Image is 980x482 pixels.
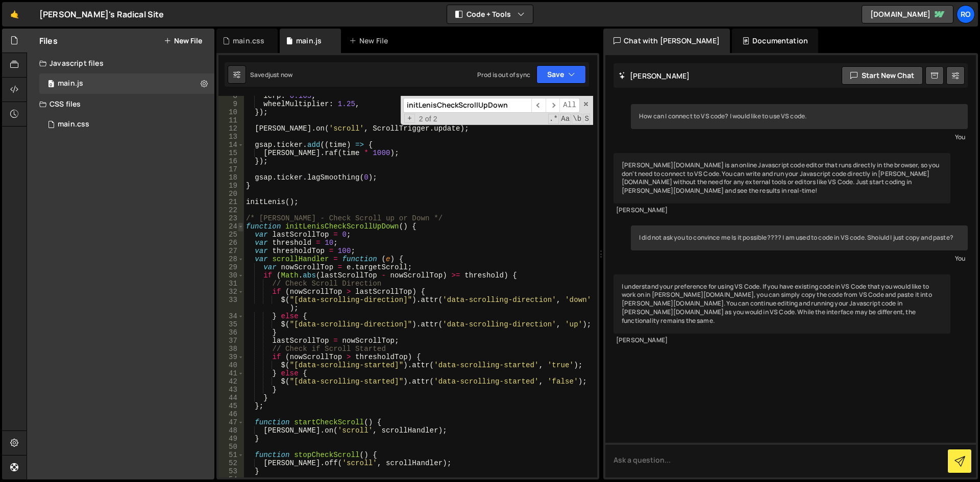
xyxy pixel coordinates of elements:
div: 32 [218,288,244,296]
div: CSS files [27,94,214,114]
input: Search for [403,98,531,113]
div: 25 [218,231,244,239]
div: 41 [218,369,244,377]
div: 46 [218,410,244,418]
button: New File [164,37,202,45]
a: [DOMAIN_NAME] [862,5,953,23]
div: 20 [218,190,244,198]
div: 35 [218,320,244,328]
div: 47 [218,418,244,426]
div: 43 [218,386,244,394]
div: 33 [218,296,244,312]
span: 2 of 2 [415,115,442,123]
div: Saved [250,70,292,79]
div: 16726/45737.js [39,73,214,94]
div: 34 [218,312,244,320]
div: 13 [218,133,244,141]
div: main.js [58,79,83,88]
div: main.css [58,120,89,129]
div: 49 [218,435,244,443]
button: Save [536,65,586,84]
div: I understand your preference for using VS Code. If you have existing code in VS Code that you wou... [614,274,950,334]
div: 53 [218,467,244,475]
div: New File [349,36,392,46]
div: I did not ask you to convince me Is it possible???? I am used to code in VS code. Shoiuld I just ... [631,225,968,250]
div: 36 [218,328,244,337]
div: 8 [218,92,244,100]
a: Ro [957,5,975,23]
div: 30 [218,271,244,280]
div: 48 [218,426,244,435]
span: Search In Selection [583,114,590,124]
div: 39 [218,353,244,361]
div: 16726/45739.css [39,114,218,135]
span: RegExp Search [548,114,559,124]
div: 11 [218,116,244,124]
div: 15 [218,149,244,157]
div: 23 [218,214,244,222]
div: 42 [218,377,244,386]
div: [PERSON_NAME] [616,206,948,215]
div: Documentation [732,29,818,53]
div: [PERSON_NAME][DOMAIN_NAME] is an online Javascript code editor that runs directly in the browser,... [614,153,950,204]
div: 52 [218,459,244,467]
div: 10 [218,108,244,116]
div: 17 [218,165,244,173]
span: ​ [546,98,560,113]
div: Prod is out of sync [477,70,530,79]
h2: Files [39,35,58,46]
span: Whole Word Search [572,114,582,124]
div: 18 [218,173,244,182]
div: main.css [233,36,264,46]
div: [PERSON_NAME] [616,336,948,345]
span: Toggle Replace mode [404,114,415,123]
div: Javascript files [27,53,214,73]
div: 21 [218,198,244,206]
span: ​ [531,98,546,113]
button: Start new chat [842,66,923,85]
div: How can I connect to VS code? I would like to use VS code. [631,104,968,129]
span: CaseSensitive Search [560,114,571,124]
div: just now [268,70,292,79]
a: 🤙 [2,2,27,27]
div: 27 [218,247,244,255]
div: 26 [218,239,244,247]
div: 12 [218,124,244,133]
div: 37 [218,337,244,345]
div: 22 [218,206,244,214]
div: 51 [218,451,244,459]
div: 29 [218,263,244,271]
div: 38 [218,345,244,353]
div: main.js [296,36,322,46]
div: 31 [218,280,244,288]
div: 28 [218,255,244,263]
div: 44 [218,394,244,402]
div: Chat with [PERSON_NAME] [603,29,730,53]
div: 14 [218,141,244,149]
div: You [633,253,965,264]
div: 50 [218,443,244,451]
div: 24 [218,222,244,231]
h2: [PERSON_NAME] [619,71,690,81]
div: You [633,132,965,142]
div: 40 [218,361,244,369]
div: 16 [218,157,244,165]
button: Code + Tools [447,5,533,23]
div: [PERSON_NAME]'s Radical Site [39,8,164,20]
span: 0 [48,81,54,89]
div: 45 [218,402,244,410]
div: 19 [218,182,244,190]
span: Alt-Enter [559,98,580,113]
div: 9 [218,100,244,108]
